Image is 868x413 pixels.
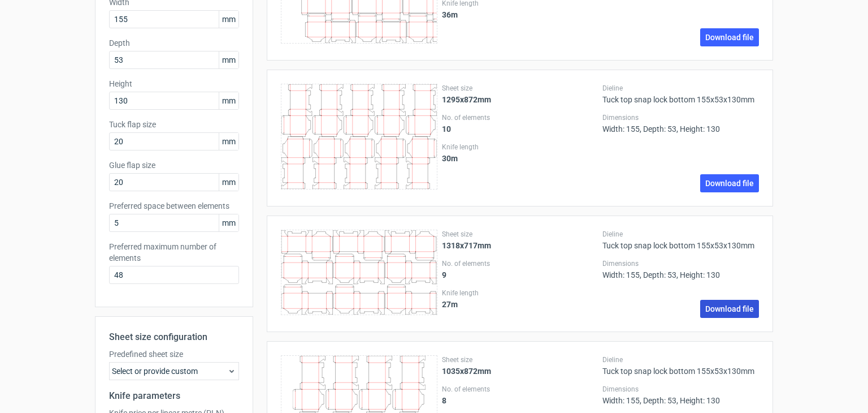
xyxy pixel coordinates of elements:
[109,241,239,264] label: Preferred maximum number of elements
[109,349,239,360] label: Predefined sheet size
[219,214,238,231] span: mm
[602,385,759,394] label: Dimensions
[602,259,759,268] label: Dimensions
[109,389,239,403] h2: Knife parameters
[219,11,238,28] span: mm
[442,270,446,279] strong: 9
[700,28,759,46] a: Download file
[700,174,759,192] a: Download file
[109,330,239,344] h2: Sheet size configuration
[109,37,239,49] label: Depth
[602,113,759,134] div: Width: 155, Depth: 53, Height: 130
[442,385,598,394] label: No. of elements
[442,143,598,152] label: Knife length
[442,124,451,134] strong: 10
[442,355,598,364] label: Sheet size
[442,259,598,268] label: No. of elements
[442,300,458,309] strong: 27 m
[109,200,239,212] label: Preferred space between elements
[442,154,458,163] strong: 30 m
[219,174,238,191] span: mm
[109,119,239,130] label: Tuck flap size
[442,230,598,239] label: Sheet size
[442,84,598,93] label: Sheet size
[219,92,238,109] span: mm
[602,259,759,279] div: Width: 155, Depth: 53, Height: 130
[442,367,491,376] strong: 1035x872mm
[442,241,491,250] strong: 1318x717mm
[602,355,759,364] label: Dieline
[219,51,238,68] span: mm
[109,78,239,89] label: Height
[219,133,238,150] span: mm
[442,289,598,298] label: Knife length
[442,396,446,405] strong: 8
[442,10,458,19] strong: 36 m
[442,113,598,122] label: No. of elements
[602,113,759,122] label: Dimensions
[602,230,759,239] label: Dieline
[109,160,239,171] label: Glue flap size
[602,84,759,104] div: Tuck top snap lock bottom 155x53x130mm
[602,84,759,93] label: Dieline
[700,300,759,318] a: Download file
[442,95,491,104] strong: 1295x872mm
[602,355,759,376] div: Tuck top snap lock bottom 155x53x130mm
[602,385,759,405] div: Width: 155, Depth: 53, Height: 130
[109,362,239,380] div: Select or provide custom
[602,230,759,250] div: Tuck top snap lock bottom 155x53x130mm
